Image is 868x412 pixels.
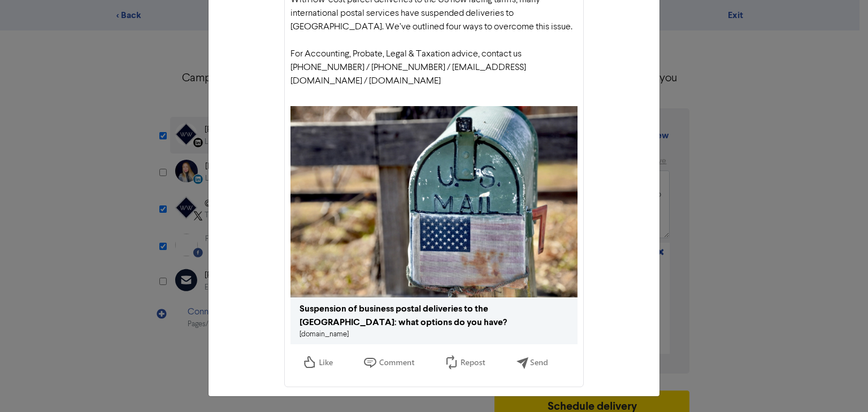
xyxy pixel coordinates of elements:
[300,302,568,329] div: Suspension of business postal deliveries to the [GEOGRAPHIC_DATA]: what options do you have?
[300,331,349,338] a: [DOMAIN_NAME]
[290,344,562,381] img: Like, Comment, Repost, Send
[811,358,868,412] iframe: Chat Widget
